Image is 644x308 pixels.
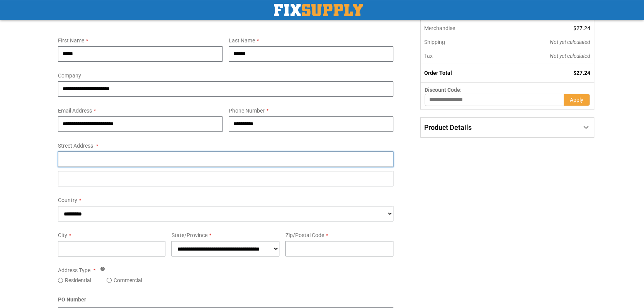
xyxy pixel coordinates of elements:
[58,296,394,308] div: PO Number
[114,276,142,284] label: Commercial
[58,108,92,114] span: Email Address
[550,39,590,45] span: Not yet calculated
[424,123,472,131] span: Product Details
[58,232,67,238] span: City
[570,97,583,103] span: Apply
[58,143,93,149] span: Street Address
[550,53,590,59] span: Not yet calculated
[573,25,590,31] span: $27.24
[58,37,84,44] span: First Name
[274,4,363,16] a: store logo
[58,197,77,203] span: Country
[65,276,91,284] label: Residential
[58,72,81,79] span: Company
[425,87,462,93] span: Discount Code:
[274,4,363,16] img: Fix Industrial Supply
[424,70,452,76] strong: Order Total
[58,267,90,273] span: Address Type
[424,39,445,45] span: Shipping
[229,108,265,114] span: Phone Number
[564,94,590,106] button: Apply
[573,70,590,76] span: $27.24
[421,21,498,35] th: Merchandise
[229,37,255,44] span: Last Name
[285,232,324,238] span: Zip/Postal Code
[172,232,207,238] span: State/Province
[421,49,498,63] th: Tax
